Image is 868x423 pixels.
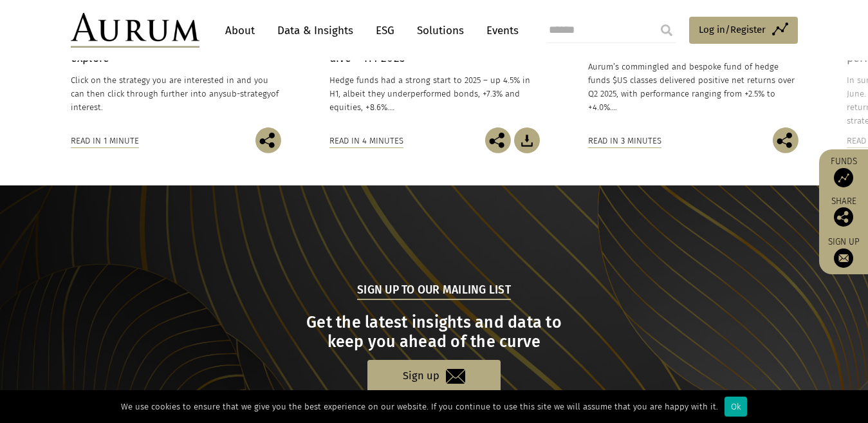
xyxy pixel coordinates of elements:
a: Log in/Register [689,17,798,44]
div: Ok [725,397,747,417]
a: About [219,19,261,42]
img: Aurum [71,13,199,48]
img: Sign up to our newsletter [834,249,853,268]
img: Share this post [485,127,511,153]
a: Events [480,19,519,42]
input: Submit [654,17,679,43]
div: Read in 3 minutes [588,134,661,148]
a: Funds [826,156,862,187]
img: Download Article [514,127,540,153]
div: Read in 1 minute [71,134,139,148]
img: Access Funds [834,168,853,187]
a: Solutions [411,19,470,42]
div: Read in 4 minutes [329,134,403,148]
p: Hedge funds had a strong start to 2025 – up 4.5% in H1, albeit they underperformed bonds, +7.3% a... [329,73,540,114]
span: sub-strategy [223,89,271,99]
p: Click on the strategy you are interested in and you can then click through further into any of in... [71,73,281,114]
div: Share [826,197,862,227]
a: ESG [369,19,401,42]
a: Data & Insights [271,19,360,42]
h3: Get the latest insights and data to keep you ahead of the curve [72,313,796,352]
h5: Sign up to our mailing list [357,282,511,300]
p: Aurum’s commingled and bespoke fund of hedge funds $US classes delivered positive net returns ove... [588,60,799,115]
img: Share this post [834,207,853,227]
a: Sign up [367,360,501,393]
img: Share this post [255,127,281,153]
span: Log in/Register [699,22,766,37]
a: Sign up [826,236,862,268]
img: Share this post [773,127,799,153]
